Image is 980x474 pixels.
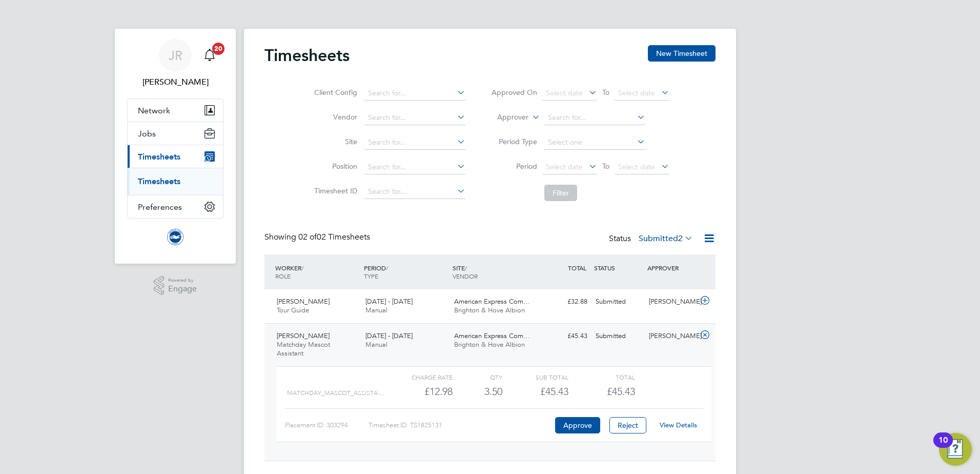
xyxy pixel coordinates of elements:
a: 20 [199,39,220,72]
button: Timesheets [128,145,223,168]
span: [DATE] - [DATE] [365,331,413,340]
span: Select date [618,88,655,97]
div: £45.43 [502,383,568,400]
input: Search for... [364,135,465,150]
span: Select date [546,162,583,171]
button: Filter [544,185,577,201]
span: TYPE [364,272,378,280]
div: QTY [453,371,502,383]
div: Submitted [591,328,645,345]
div: Showing [264,232,372,243]
a: View Details [660,421,697,429]
div: £32.88 [538,293,591,310]
span: / [301,264,303,272]
input: Search for... [364,185,465,199]
div: Sub Total [502,371,568,383]
label: Client Config [311,88,357,97]
button: Open Resource Center, 10 new notifications [939,433,972,466]
span: 02 of [298,232,317,242]
input: Select one [544,135,645,150]
span: Matchday_Mascot_Assista… [287,389,384,397]
div: Status [609,232,695,246]
label: Site [311,137,357,146]
label: Timesheet ID [311,186,357,195]
span: 20 [212,43,224,55]
div: STATUS [591,259,645,277]
label: Submitted [639,233,693,244]
label: Approver [482,112,528,123]
span: Matchday Mascot Assistant [277,340,330,358]
span: American Express Com… [454,331,530,340]
span: Brighton & Hove Albion [454,306,525,314]
div: SITE [450,259,539,285]
span: To [599,86,612,99]
label: Approved On [491,88,537,97]
span: Brighton & Hove Albion [454,340,525,349]
div: [PERSON_NAME] [645,293,698,310]
label: Period Type [491,137,537,146]
a: Powered byEngage [154,276,197,295]
span: VENDOR [453,272,478,280]
span: [PERSON_NAME] [277,331,330,340]
div: 3.50 [453,383,502,400]
button: Jobs [128,122,223,145]
div: Timesheet ID: TS1825131 [369,417,553,433]
span: [DATE] - [DATE] [365,297,413,306]
a: Timesheets [138,176,180,186]
span: TOTAL [568,264,586,272]
div: Total [568,371,635,383]
span: Tour Guide [277,306,309,314]
div: Timesheets [128,168,223,195]
span: Select date [546,88,583,97]
span: Jobs [138,129,156,139]
input: Search for... [364,111,465,125]
div: £45.43 [538,328,591,345]
nav: Main navigation [115,29,236,264]
a: JR[PERSON_NAME] [127,39,223,88]
div: PERIOD [361,259,450,285]
label: Period [491,162,537,171]
div: Charge rate [386,371,453,383]
input: Search for... [364,160,465,174]
img: brightonandhovealbion-logo-retina.png [167,229,183,245]
button: New Timesheet [648,45,716,62]
span: Manual [365,340,387,349]
span: American Express Com… [454,297,530,306]
button: Network [128,99,223,122]
h2: Timesheets [264,45,350,66]
div: 10 [938,440,948,453]
span: Manual [365,306,387,314]
span: JR [169,49,182,62]
div: £12.98 [386,383,453,400]
span: 2 [678,233,683,244]
button: Preferences [128,195,223,218]
span: Joe Radley-Martin [127,76,223,88]
span: £45.43 [607,385,635,398]
span: Network [138,106,170,115]
span: Engage [168,285,197,293]
div: Placement ID: 303294 [285,417,369,433]
span: ROLE [275,272,291,280]
button: Reject [609,417,646,433]
span: Timesheets [138,152,180,162]
div: [PERSON_NAME] [645,328,698,345]
label: Position [311,162,357,171]
button: Approve [555,417,600,433]
span: Preferences [138,202,182,212]
input: Search for... [364,86,465,101]
span: 02 Timesheets [298,232,370,242]
div: WORKER [273,259,361,285]
label: Vendor [311,112,357,122]
input: Search for... [544,111,645,125]
div: Submitted [591,293,645,310]
div: APPROVER [645,259,698,277]
span: Select date [618,162,655,171]
span: Powered by [168,276,197,285]
a: Go to home page [127,229,223,245]
span: To [599,160,612,173]
span: [PERSON_NAME] [277,297,330,306]
span: / [386,264,388,272]
span: / [465,264,467,272]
